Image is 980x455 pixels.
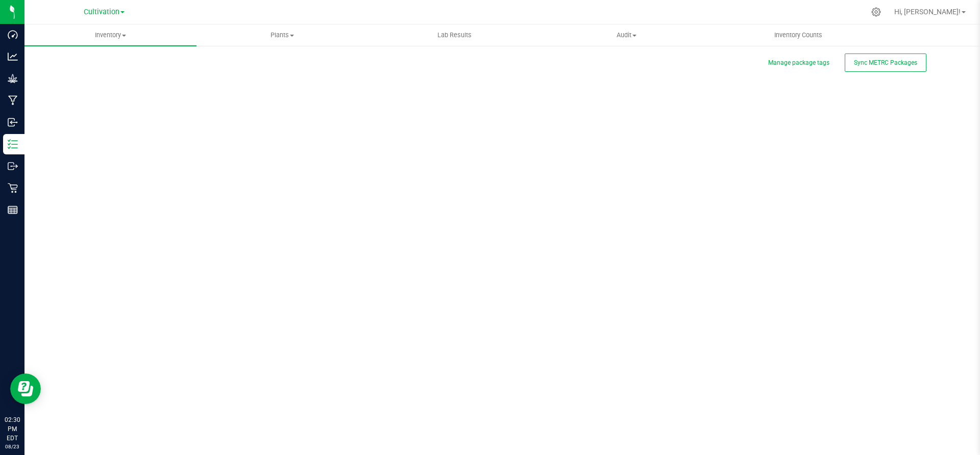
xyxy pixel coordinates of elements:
[768,59,829,67] button: Manage package tags
[84,8,119,16] span: Cultivation
[8,205,18,215] inline-svg: Reports
[854,59,917,66] span: Sync METRC Packages
[713,24,885,46] a: Inventory Counts
[24,24,197,46] a: Inventory
[894,8,961,16] span: Hi, [PERSON_NAME]!
[8,183,18,193] inline-svg: Retail
[424,31,485,40] span: Lab Results
[8,117,18,127] inline-svg: Inbound
[845,53,926,72] button: Sync METRC Packages
[5,443,20,450] p: 08/23
[8,51,18,62] inline-svg: Analytics
[197,31,368,40] span: Plants
[8,139,18,149] inline-svg: Inventory
[369,24,541,46] a: Lab Results
[541,24,713,46] a: Audit
[761,31,836,40] span: Inventory Counts
[541,31,712,40] span: Audit
[8,30,18,40] inline-svg: Dashboard
[8,161,18,171] inline-svg: Outbound
[10,373,41,404] iframe: Resource center
[870,7,883,17] div: Manage settings
[24,31,197,40] span: Inventory
[8,95,18,105] inline-svg: Manufacturing
[197,24,369,46] a: Plants
[5,415,20,443] p: 02:30 PM EDT
[8,73,18,84] inline-svg: Grow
